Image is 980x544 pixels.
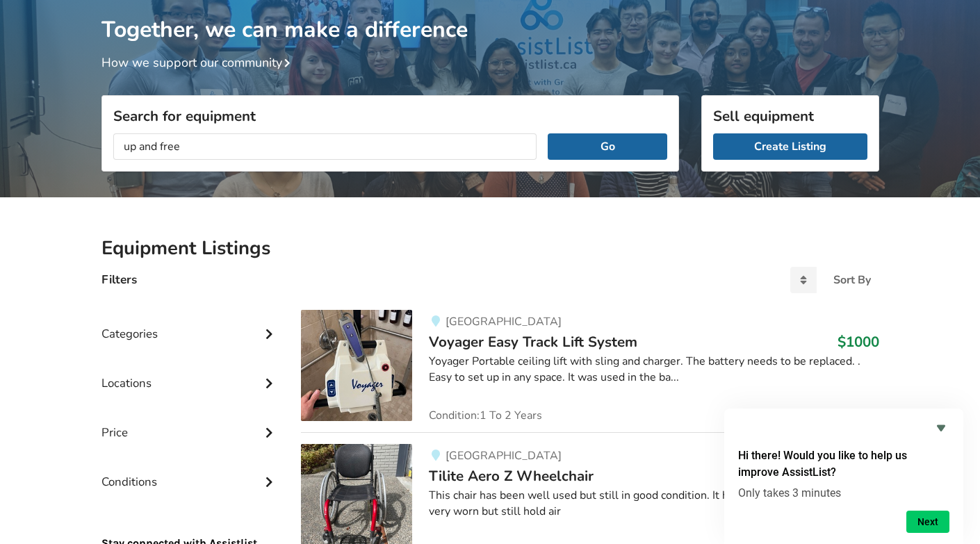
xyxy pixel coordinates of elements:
[738,447,949,481] h2: Hi there! Would you like to help us improve AssistList?
[101,348,279,397] div: Locations
[113,133,537,160] input: I am looking for...
[301,310,879,432] a: transfer aids-voyager easy track lift system[GEOGRAPHIC_DATA]Voyager Easy Track Lift System$1000Y...
[101,54,296,71] a: How we support our community
[548,133,667,160] button: Go
[101,236,879,261] h2: Equipment Listings
[429,410,542,421] span: Condition: 1 To 2 Years
[429,354,879,386] div: Yoyager Portable ceiling lift with sling and charger. The battery needs to be replaced. . Easy to...
[429,466,594,486] span: Tilite Aero Z Wheelchair
[738,420,949,533] div: Hi there! Would you like to help us improve AssistList?
[838,333,879,351] h3: $1000
[429,488,879,520] div: This chair has been well used but still in good condition. It has a J3 backrest. The tires are ve...
[713,133,867,160] a: Create Listing
[713,107,867,125] h3: Sell equipment
[301,310,412,421] img: transfer aids-voyager easy track lift system
[101,299,279,348] div: Categories
[429,332,637,352] span: Voyager Easy Track Lift System
[113,107,667,125] h3: Search for equipment
[446,448,562,463] span: [GEOGRAPHIC_DATA]
[738,486,949,500] p: Only takes 3 minutes
[933,420,949,436] button: Hide survey
[833,274,871,286] div: Sort By
[101,272,137,288] h4: Filters
[101,447,279,496] div: Conditions
[101,397,279,447] div: Price
[906,511,949,533] button: Next question
[446,314,562,329] span: [GEOGRAPHIC_DATA]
